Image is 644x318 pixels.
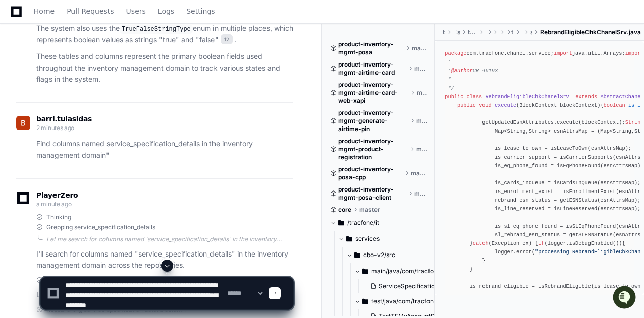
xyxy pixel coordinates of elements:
span: RebrandEligibleChkChanelSrv.java [540,28,641,36]
span: void [479,102,492,108]
span: import [625,50,644,56]
span: chanel [522,28,522,36]
span: 2 minutes ago [36,124,74,132]
span: public [457,102,476,108]
span: service [530,28,532,36]
span: execute [495,102,516,108]
button: cbo-v2/src [346,247,443,263]
a: Powered byPylon [71,105,122,113]
span: Pull Requests [67,8,114,14]
img: ACg8ocLkNwoMFWWa3dWcTZnRGUtP6o1FDLREkKem-9kv8hyc6RbBZA=s96-c [16,116,30,130]
code: TrueFalseStringType [120,25,193,34]
span: Pylon [100,106,122,113]
span: RebrandEligibleChkChanelSrv [485,94,569,100]
span: tracfone [511,28,514,36]
span: product-inventory-mgmt-posa-client [338,185,406,202]
span: services [355,235,380,243]
div: Welcome [10,40,184,56]
span: import [554,50,572,56]
span: Settings [186,8,215,14]
span: cbo-v2/src [363,251,395,259]
span: product-inventory-mgmt-airtime-card-web-xapi [338,81,409,105]
button: services [338,231,435,247]
p: The system also uses the enum in multiple places, which represents boolean values as strings "tru... [36,23,293,46]
p: These tables and columns represent the primary boolean fields used throughout the inventory manag... [36,51,293,85]
span: master [414,189,427,198]
div: Start new chat [34,75,166,85]
span: a minute ago [36,200,71,208]
span: public [445,94,463,100]
span: barri.tulasidas [36,115,92,123]
span: catch [473,240,489,246]
span: master [416,145,427,153]
svg: Directory [338,217,344,229]
span: 12 [221,34,233,44]
button: Start new chat [172,78,184,90]
span: product-inventory-posa-cpp [338,165,403,181]
span: product-inventory-mgmt-product-registration [338,137,408,161]
span: boolean [604,102,625,108]
img: 1756235613930-3d25f9e4-fa56-45dd-b3ad-e072dfbd1548 [10,75,28,93]
button: /tracfone/it [330,215,427,231]
span: master [359,206,380,214]
span: product-inventory-mgmt-generate-airtime-pin [338,109,408,133]
span: Thinking [46,213,71,221]
span: tracfone [443,28,445,36]
span: services [457,28,460,36]
span: package [445,50,466,56]
span: (BlockContext blockContext) [516,102,600,108]
span: Users [126,8,146,14]
div: Let me search for columns named `service_specification_details` in the inventory management domai... [46,235,293,243]
span: @author [451,68,473,74]
span: Home [34,8,55,14]
span: master [414,65,427,73]
span: Grepping service_specification_details [46,223,155,231]
svg: Directory [346,233,352,245]
span: core [338,206,351,214]
span: master [416,117,427,125]
p: Find columns named service_specification_details in the inventory management domain" [36,138,293,161]
img: PlayerZero [10,10,30,30]
div: We're available if you need us! [34,85,128,93]
span: tracfone-chanel [468,28,477,36]
svg: Directory [354,249,360,261]
span: String [625,119,644,125]
span: product-inventory-mgmt-airtime-card [338,60,406,77]
span: class [466,94,482,100]
span: product-inventory-mgmt-posa [338,40,404,56]
span: PlayerZero [36,192,78,198]
span: if [538,240,544,246]
span: Logs [158,8,174,14]
span: master [412,44,427,52]
iframe: Open customer support [612,285,639,312]
span: master [411,169,427,177]
span: extends [575,94,597,100]
span: /tracfone/it [347,219,379,227]
span: master [417,89,427,97]
p: I'll search for columns named "service_specification_details" in the inventory management domain ... [36,248,293,272]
